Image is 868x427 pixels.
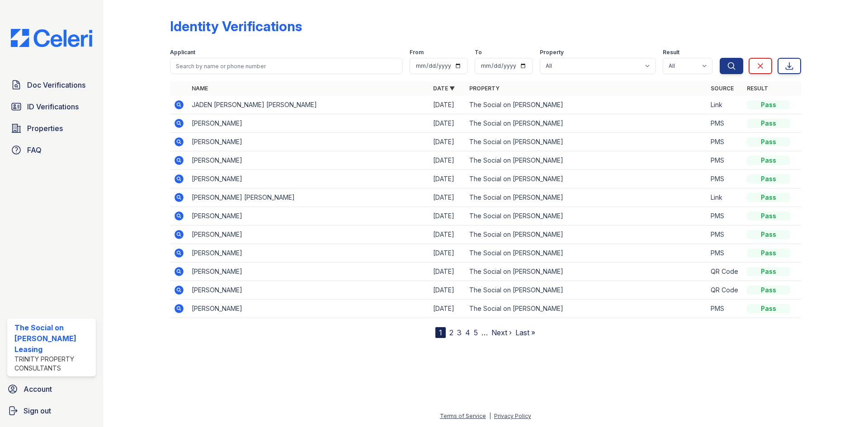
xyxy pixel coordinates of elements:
[747,137,790,146] div: Pass
[429,207,466,225] td: [DATE]
[188,300,429,318] td: [PERSON_NAME]
[188,207,429,225] td: [PERSON_NAME]
[4,29,99,47] img: CE_Logo_Blue-a8612792a0a2168367f1c8372b55b34899dd931a85d93a1a3d3e32e68fde9ad4.png
[747,267,790,276] div: Pass
[429,151,466,170] td: [DATE]
[466,281,707,300] td: The Social on [PERSON_NAME]
[429,263,466,281] td: [DATE]
[466,170,707,188] td: The Social on [PERSON_NAME]
[747,304,790,313] div: Pass
[707,96,743,114] td: Link
[707,244,743,263] td: PMS
[429,244,466,263] td: [DATE]
[465,328,470,337] a: 4
[429,225,466,244] td: [DATE]
[27,145,42,155] span: FAQ
[747,193,790,202] div: Pass
[188,188,429,207] td: [PERSON_NAME] [PERSON_NAME]
[4,402,99,420] a: Sign out
[27,101,79,112] span: ID Verifications
[466,207,707,225] td: The Social on [PERSON_NAME]
[188,244,429,263] td: [PERSON_NAME]
[188,114,429,133] td: [PERSON_NAME]
[188,133,429,151] td: [PERSON_NAME]
[466,96,707,114] td: The Social on [PERSON_NAME]
[466,300,707,318] td: The Social on [PERSON_NAME]
[24,384,52,394] span: Account
[663,49,679,56] label: Result
[540,49,564,56] label: Property
[429,300,466,318] td: [DATE]
[7,119,96,137] a: Properties
[466,188,707,207] td: The Social on [PERSON_NAME]
[170,58,402,74] input: Search by name or phone number
[474,328,478,337] a: 5
[429,188,466,207] td: [DATE]
[7,141,96,159] a: FAQ
[188,225,429,244] td: [PERSON_NAME]
[707,300,743,318] td: PMS
[27,123,63,134] span: Properties
[707,225,743,244] td: PMS
[429,96,466,114] td: [DATE]
[707,281,743,300] td: QR Code
[747,119,790,128] div: Pass
[466,263,707,281] td: The Social on [PERSON_NAME]
[170,49,195,56] label: Applicant
[4,380,99,398] a: Account
[429,170,466,188] td: [DATE]
[440,413,486,419] a: Terms of Service
[494,413,531,419] a: Privacy Policy
[429,281,466,300] td: [DATE]
[14,355,92,373] div: Trinity Property Consultants
[466,225,707,244] td: The Social on [PERSON_NAME]
[711,85,734,92] a: Source
[14,322,92,355] div: The Social on [PERSON_NAME] Leasing
[475,49,482,56] label: To
[491,328,512,337] a: Next ›
[188,263,429,281] td: [PERSON_NAME]
[170,18,302,34] div: Identity Verifications
[747,249,790,258] div: Pass
[469,85,500,92] a: Property
[27,80,85,90] span: Doc Verifications
[24,405,51,416] span: Sign out
[747,85,768,92] a: Result
[435,327,446,338] div: 1
[188,170,429,188] td: [PERSON_NAME]
[707,207,743,225] td: PMS
[481,327,488,338] span: …
[449,328,453,337] a: 2
[188,96,429,114] td: JADEN [PERSON_NAME] [PERSON_NAME]
[747,156,790,165] div: Pass
[433,85,455,92] a: Date ▼
[489,413,491,419] div: |
[188,151,429,170] td: [PERSON_NAME]
[466,114,707,133] td: The Social on [PERSON_NAME]
[707,263,743,281] td: QR Code
[747,230,790,239] div: Pass
[457,328,462,337] a: 3
[466,244,707,263] td: The Social on [PERSON_NAME]
[515,328,535,337] a: Last »
[188,281,429,300] td: [PERSON_NAME]
[707,133,743,151] td: PMS
[7,76,96,94] a: Doc Verifications
[466,133,707,151] td: The Social on [PERSON_NAME]
[747,100,790,109] div: Pass
[747,286,790,295] div: Pass
[192,85,208,92] a: Name
[466,151,707,170] td: The Social on [PERSON_NAME]
[7,98,96,116] a: ID Verifications
[429,114,466,133] td: [DATE]
[747,211,790,221] div: Pass
[707,151,743,170] td: PMS
[747,174,790,183] div: Pass
[429,133,466,151] td: [DATE]
[707,114,743,133] td: PMS
[707,170,743,188] td: PMS
[707,188,743,207] td: Link
[410,49,424,56] label: From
